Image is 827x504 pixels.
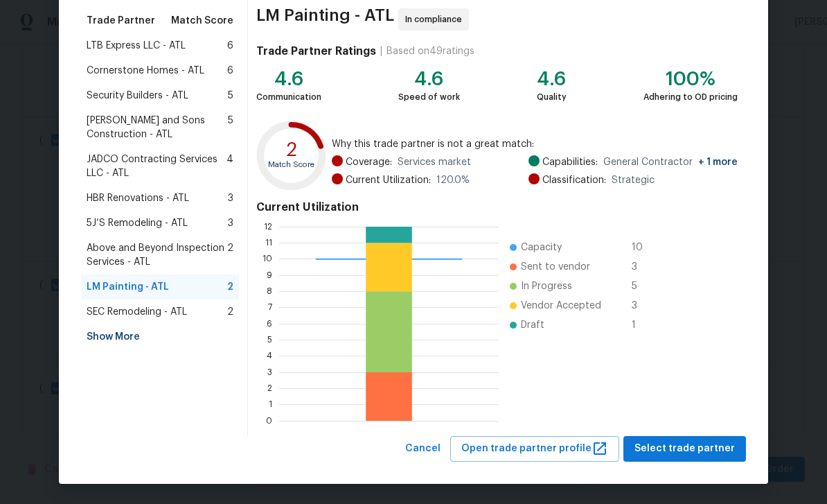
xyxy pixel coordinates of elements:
[267,320,272,328] text: 6
[346,155,392,169] span: Coverage:
[542,155,598,169] span: Capabilities:
[227,280,233,294] span: 2
[521,299,601,313] span: Vendor Accepted
[612,173,655,187] span: Strategic
[542,173,606,187] span: Classification:
[227,241,233,269] span: 2
[537,72,567,86] div: 4.6
[521,260,590,274] span: Sent to vendor
[87,191,189,205] span: HBR Renovations - ATL
[632,260,654,274] span: 3
[286,140,297,159] text: 2
[256,72,321,86] div: 4.6
[87,114,228,141] span: [PERSON_NAME] and Sons Construction - ATL
[346,173,431,187] span: Current Utilization:
[398,72,460,86] div: 4.6
[263,254,272,263] text: 10
[256,200,738,214] h4: Current Utilization
[269,400,272,408] text: 1
[226,153,233,180] span: 4
[521,318,544,332] span: Draft
[256,90,321,104] div: Communication
[228,216,233,230] span: 3
[87,64,204,78] span: Cornerstone Homes - ATL
[436,173,470,187] span: 120.0 %
[268,161,314,168] text: Match Score
[267,351,272,360] text: 4
[81,324,239,349] div: Show More
[227,64,233,78] span: 6
[267,368,272,376] text: 3
[267,384,272,392] text: 2
[632,318,654,332] span: 1
[537,90,567,104] div: Quality
[265,238,272,247] text: 11
[267,336,272,344] text: 5
[603,155,738,169] span: General Contractor
[521,279,572,293] span: In Progress
[332,137,738,151] span: Why this trade partner is not a great match:
[643,90,738,104] div: Adhering to OD pricing
[264,223,272,231] text: 12
[87,305,187,319] span: SEC Remodeling - ATL
[521,241,562,254] span: Capacity
[376,44,386,58] div: |
[634,440,735,458] span: Select trade partner
[267,271,272,279] text: 9
[267,287,272,295] text: 8
[87,280,169,294] span: LM Painting - ATL
[405,12,468,26] span: In compliance
[398,90,460,104] div: Speed of work
[227,305,233,319] span: 2
[87,153,226,180] span: JADCO Contracting Services LLC - ATL
[632,241,654,254] span: 10
[228,191,233,205] span: 3
[632,299,654,313] span: 3
[87,216,188,230] span: 5J’S Remodeling - ATL
[398,155,471,169] span: Services market
[256,8,394,31] span: LM Painting - ATL
[228,114,233,141] span: 5
[87,89,188,103] span: Security Builders - ATL
[87,241,227,269] span: Above and Beyond Inspection Services - ATL
[450,436,619,462] button: Open trade partner profile
[256,44,376,58] h4: Trade Partner Ratings
[386,44,474,58] div: Based on 49 ratings
[405,440,441,458] span: Cancel
[698,157,738,167] span: + 1 more
[623,436,746,462] button: Select trade partner
[228,89,233,103] span: 5
[266,417,272,425] text: 0
[461,440,608,458] span: Open trade partner profile
[171,14,233,28] span: Match Score
[400,436,446,462] button: Cancel
[632,279,654,293] span: 5
[268,303,272,311] text: 7
[87,39,186,53] span: LTB Express LLC - ATL
[643,72,738,86] div: 100%
[87,14,155,28] span: Trade Partner
[227,39,233,53] span: 6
